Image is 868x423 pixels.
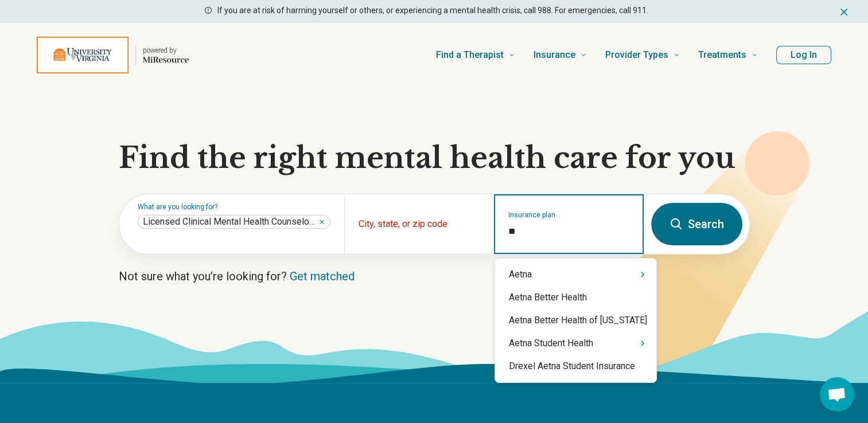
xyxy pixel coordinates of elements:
div: Licensed Clinical Mental Health Counselor (LCMHC) [138,215,330,229]
label: What are you looking for? [138,203,330,210]
span: Find a Therapist [436,47,504,63]
div: Aetna Better Health of [US_STATE] [495,309,656,332]
button: Search [651,203,742,245]
p: Not sure what you’re looking for? [119,268,750,284]
span: Insurance [534,47,575,63]
span: Treatments [698,47,746,63]
span: Provider Types [605,47,668,63]
div: Aetna Better Health [495,286,656,309]
div: Aetna Student Health [495,332,656,355]
p: powered by [143,46,189,55]
button: Licensed Clinical Mental Health Counselor (LCMHC) [318,218,325,225]
div: Drexel Aetna Student Insurance [495,355,656,378]
div: Suggestions [495,263,656,378]
button: Log In [776,46,831,64]
span: Licensed Clinical Mental Health Counselor (LCMHC) [143,216,316,228]
div: Aetna [495,263,656,286]
div: Open chat [820,377,854,412]
p: If you are at risk of harming yourself or others, or experiencing a mental health crisis, call 98... [217,5,648,17]
a: Home page [37,37,189,73]
h1: Find the right mental health care for you [119,141,750,175]
button: Dismiss [838,5,850,18]
a: Get matched [290,269,355,283]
